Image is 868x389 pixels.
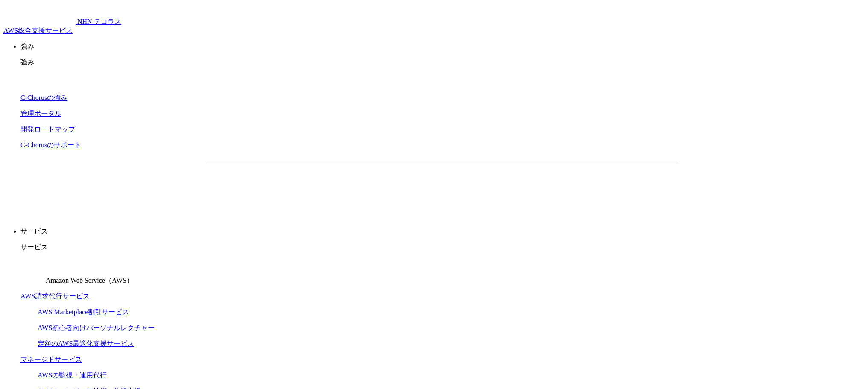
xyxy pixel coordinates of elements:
a: 定額のAWS最適化支援サービス [38,340,134,347]
img: Amazon Web Service（AWS） [20,259,44,283]
a: AWS総合支援サービス C-Chorus NHN テコラスAWS総合支援サービス [3,18,121,34]
a: 資料を請求する [301,178,438,199]
p: サービス [20,243,865,252]
a: AWS請求代行サービス [20,292,90,300]
a: マネージドサービス [20,356,82,363]
p: 強み [20,42,865,51]
a: 開発ロードマップ [20,126,75,133]
a: AWSの監視・運用代行 [38,371,107,379]
a: AWS Marketplace割引サービス [38,308,129,316]
a: C-Chorusの強み [20,94,67,101]
a: 管理ポータル [20,110,61,117]
img: 矢印 [570,187,577,190]
span: Amazon Web Service（AWS） [46,277,133,284]
p: サービス [20,227,865,236]
a: まずは相談する [447,178,585,199]
img: 矢印 [424,187,431,190]
a: C-Chorusのサポート [20,141,81,149]
p: 強み [20,58,865,67]
a: AWS初心者向けパーソナルレクチャー [38,324,155,331]
img: AWS総合支援サービス C-Chorus [3,3,76,24]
